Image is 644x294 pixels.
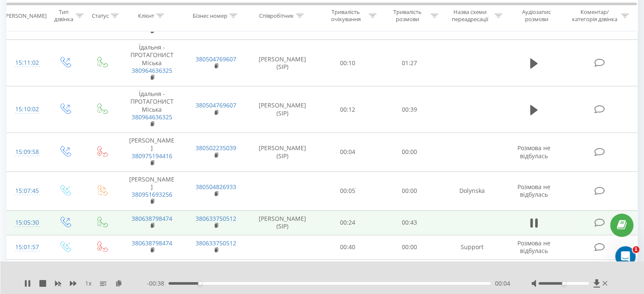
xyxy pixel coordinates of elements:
[512,9,561,23] div: Аудіозапис розмови
[120,86,184,133] td: Їдальня - ПРОТАГОНИСТ Міська
[317,86,379,133] td: 00:12
[248,40,317,86] td: [PERSON_NAME] (SIP)
[147,279,169,288] span: - 00:38
[138,12,154,19] div: Клієнт
[379,40,440,86] td: 01:27
[379,210,440,235] td: 00:43
[196,183,236,191] a: 380504826933
[317,40,379,86] td: 00:10
[317,133,379,172] td: 00:04
[15,101,38,118] div: 15:10:02
[92,12,109,19] div: Статус
[198,282,202,285] div: Accessibility label
[196,144,236,152] a: 380502235039
[317,171,379,210] td: 00:05
[259,12,294,19] div: Співробітник
[85,279,91,288] span: 1 x
[248,133,317,172] td: [PERSON_NAME] (SIP)
[317,235,379,259] td: 00:40
[495,279,510,288] span: 00:04
[248,210,317,235] td: [PERSON_NAME] (SIP)
[15,183,38,199] div: 15:07:45
[569,9,619,23] div: Коментар/категорія дзвінка
[132,214,172,223] a: 380638798474
[448,9,492,23] div: Назва схеми переадресації
[120,133,184,172] td: [PERSON_NAME]
[379,171,440,210] td: 00:00
[15,55,38,71] div: 15:11:02
[196,239,236,247] a: 380633750512
[440,235,504,259] td: Support
[517,239,550,255] span: Розмова не відбулась
[562,282,565,285] div: Accessibility label
[196,101,236,109] a: 380504769607
[53,9,73,23] div: Тип дзвінка
[517,183,550,198] span: Розмова не відбулась
[386,9,428,23] div: Тривалість розмови
[193,12,227,19] div: Бізнес номер
[633,246,639,253] span: 1
[196,55,236,63] a: 380504769607
[196,214,236,223] a: 380633750512
[132,66,172,74] a: 380964636325
[379,235,440,259] td: 00:00
[325,9,367,23] div: Тривалість очікування
[120,40,184,86] td: Їдальня - ПРОТАГОНИСТ Міська
[15,239,38,256] div: 15:01:57
[4,12,47,19] div: [PERSON_NAME]
[615,246,636,267] iframe: Intercom live chat
[517,144,550,159] span: Розмова не відбулась
[120,171,184,210] td: [PERSON_NAME]
[132,152,172,160] a: 380975194416
[440,171,504,210] td: Dolynska
[317,210,379,235] td: 00:24
[379,133,440,172] td: 00:00
[15,144,38,160] div: 15:09:58
[15,214,38,231] div: 15:05:30
[379,86,440,133] td: 00:39
[132,113,172,121] a: 380964636325
[132,190,172,198] a: 380951693256
[248,86,317,133] td: [PERSON_NAME] (SIP)
[132,239,172,247] a: 380638798474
